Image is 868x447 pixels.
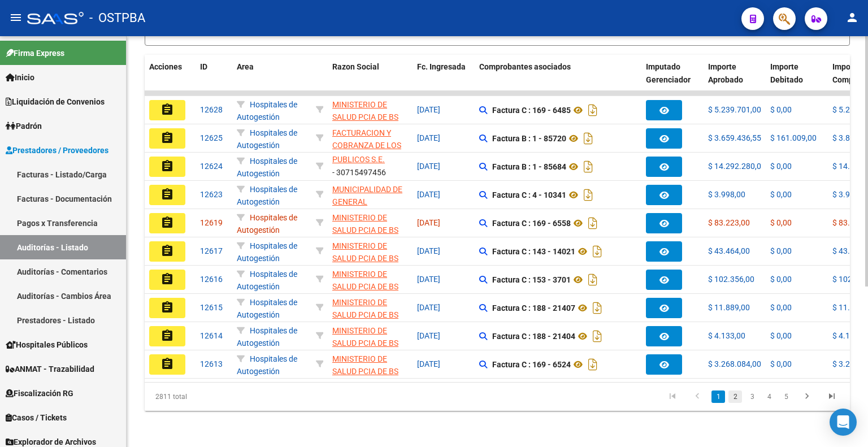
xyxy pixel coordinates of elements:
span: ID [200,62,207,71]
strong: Factura B : 1 - 85720 [492,134,566,143]
span: $ 102.356,00 [708,275,754,284]
span: $ 3.268.084,00 [708,359,761,368]
strong: Factura C : 4 - 10341 [492,190,566,199]
span: $ 43.464,00 [708,246,750,255]
span: 12628 [200,105,223,114]
div: - 30999017076 [332,183,408,207]
mat-icon: assignment [160,216,174,229]
i: Descargar documento [590,299,605,317]
span: Hospitales de Autogestión [237,270,297,292]
i: Descargar documento [581,186,596,204]
span: [DATE] [417,218,440,227]
datatable-header-cell: Area [232,55,311,105]
div: - 30715497456 [332,127,408,150]
a: go to next page [796,390,818,403]
datatable-header-cell: Comprobantes asociados [475,55,641,105]
mat-icon: assignment [160,272,174,286]
i: Descargar documento [585,355,600,374]
span: 12613 [200,359,223,368]
i: Descargar documento [585,214,600,232]
span: 12625 [200,133,223,142]
datatable-header-cell: ID [196,55,232,105]
span: - OSTPBA [89,6,145,31]
span: Razon Social [332,62,379,71]
span: MINISTERIO DE SALUD PCIA DE BS AS [332,241,398,276]
span: ANMAT - Trazabilidad [6,363,94,375]
li: page 2 [727,387,744,406]
span: [DATE] [417,359,440,368]
a: 2 [728,390,742,403]
mat-icon: assignment [160,131,174,145]
span: $ 0,00 [770,246,792,255]
span: Imputado Gerenciador [646,62,691,84]
span: [DATE] [417,246,440,255]
span: Casos / Tickets [6,411,67,424]
span: $ 3.659.436,55 [708,133,761,142]
span: Hospitales de Autogestión [237,128,297,150]
span: Hospitales de Autogestión [237,213,297,235]
span: 12619 [200,218,223,227]
datatable-header-cell: Importe Aprobado [704,55,766,105]
span: MINISTERIO DE SALUD PCIA DE BS AS [332,326,398,361]
span: Comprobantes asociados [479,62,571,71]
span: Fiscalización RG [6,387,73,400]
div: - 30626983398 [332,296,408,320]
span: $ 0,00 [770,190,792,199]
span: Hospitales de Autogestión [237,185,297,207]
datatable-header-cell: Acciones [145,55,196,105]
span: [DATE] [417,303,440,312]
div: - 30626983398 [332,98,408,122]
mat-icon: assignment [160,301,174,314]
mat-icon: assignment [160,103,174,116]
span: [DATE] [417,331,440,340]
mat-icon: person [845,11,859,24]
span: $ 14.292.280,00 [708,162,766,171]
span: Padrón [6,120,42,132]
div: - 30715497456 [332,155,408,179]
span: MINISTERIO DE SALUD PCIA DE BS AS [332,270,398,305]
div: - 30626983398 [332,268,408,292]
span: [DATE] [417,275,440,284]
span: [DATE] [417,162,440,171]
strong: Factura C : 188 - 21404 [492,332,575,341]
mat-icon: assignment [160,244,174,258]
span: $ 0,00 [770,359,792,368]
span: [DATE] [417,105,440,114]
a: 3 [745,390,759,403]
i: Descargar documento [590,327,605,345]
strong: Factura C : 188 - 21407 [492,303,575,313]
mat-icon: assignment [160,357,174,371]
div: - 30626983398 [332,240,408,263]
span: Hospitales de Autogestión [237,298,297,320]
mat-icon: assignment [160,329,174,342]
mat-icon: assignment [160,188,174,201]
span: $ 5.239.701,00 [708,105,761,114]
span: MINISTERIO DE SALUD PCIA DE BS AS [332,100,398,135]
mat-icon: assignment [160,159,174,173]
span: $ 11.889,00 [708,303,750,312]
strong: Factura C : 169 - 6558 [492,219,571,228]
span: FACTURACION Y COBRANZA DE LOS EFECTORES PUBLICOS S.E. [332,116,401,164]
li: page 1 [710,387,727,406]
strong: Factura C : 169 - 6485 [492,106,571,115]
a: 4 [762,390,776,403]
a: go to previous page [687,390,708,403]
div: - 30626983398 [332,353,408,376]
a: 1 [711,390,725,403]
span: [DATE] [417,133,440,142]
span: MINISTERIO DE SALUD PCIA DE BS AS [332,354,398,389]
a: go to last page [821,390,843,403]
i: Descargar documento [581,129,596,147]
span: $ 4.133,00 [708,331,745,340]
span: Hospitales de Autogestión [237,157,297,179]
span: $ 3.998,00 [708,190,745,199]
li: page 3 [744,387,761,406]
span: 12616 [200,275,223,284]
span: Importe Debitado [770,62,803,84]
strong: Factura C : 143 - 14021 [492,247,575,256]
li: page 4 [761,387,778,406]
span: MINISTERIO DE SALUD PCIA DE BS AS [332,213,398,248]
span: $ 0,00 [770,162,792,171]
span: $ 0,00 [770,275,792,284]
datatable-header-cell: Imputado Gerenciador [641,55,704,105]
